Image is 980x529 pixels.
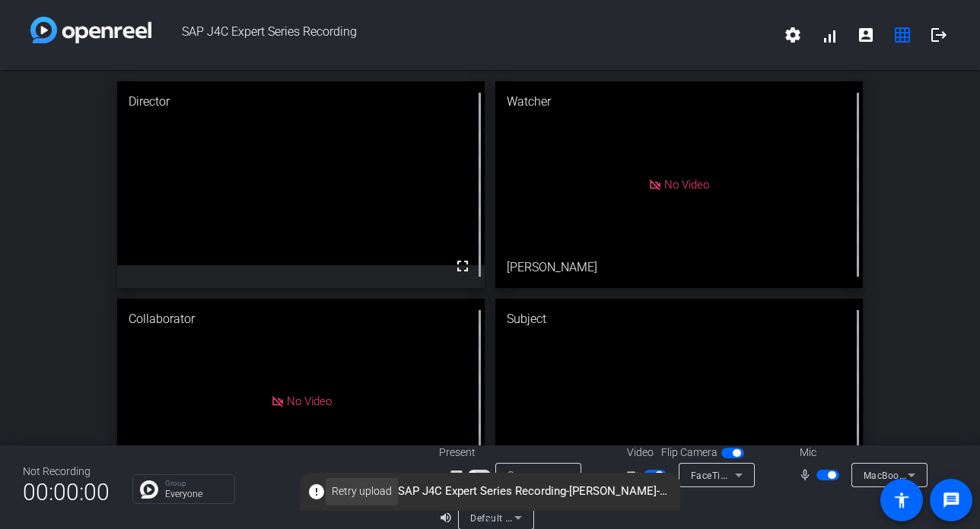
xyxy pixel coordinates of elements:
[165,480,227,487] p: Group
[857,26,875,44] mat-icon: account_box
[439,445,591,461] div: Present
[798,466,816,484] mat-icon: mic_none
[661,445,717,461] span: Flip Camera
[117,81,485,122] div: Director
[287,394,332,408] span: No Video
[300,478,680,505] span: SAP J4C Expert Series Recording-[PERSON_NAME]-2025-09-04-19-37-38-719-0.webm
[453,257,472,275] mat-icon: fullscreen
[893,26,912,44] mat-icon: grid_on
[930,26,948,44] mat-icon: logout
[625,466,644,484] mat-icon: videocam_outline
[508,469,542,481] span: Source
[117,299,485,340] div: Collaborator
[30,17,151,43] img: white-gradient.svg
[332,483,392,499] span: Retry upload
[485,514,496,527] span: ▼
[627,445,654,461] span: Video
[165,489,227,499] p: Everyone
[784,445,937,461] div: Mic
[140,480,158,499] img: Chat Icon
[811,17,848,53] button: signal_cellular_alt
[450,466,468,484] mat-icon: screen_share_outline
[23,464,110,480] div: Not Recording
[495,81,863,122] div: Watcher
[942,491,960,509] mat-icon: message
[691,469,847,481] span: FaceTime HD Camera (3A71:F4B5)
[892,491,911,509] mat-icon: accessibility
[664,178,709,192] span: No Video
[151,17,775,53] span: SAP J4C Expert Series Recording
[470,512,654,524] span: Default - MacBook Pro Speakers (Built-in)
[23,474,110,511] span: 00:00:00
[307,483,326,501] mat-icon: error
[495,299,863,340] div: Subject
[439,508,457,527] mat-icon: volume_up
[784,26,802,44] mat-icon: settings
